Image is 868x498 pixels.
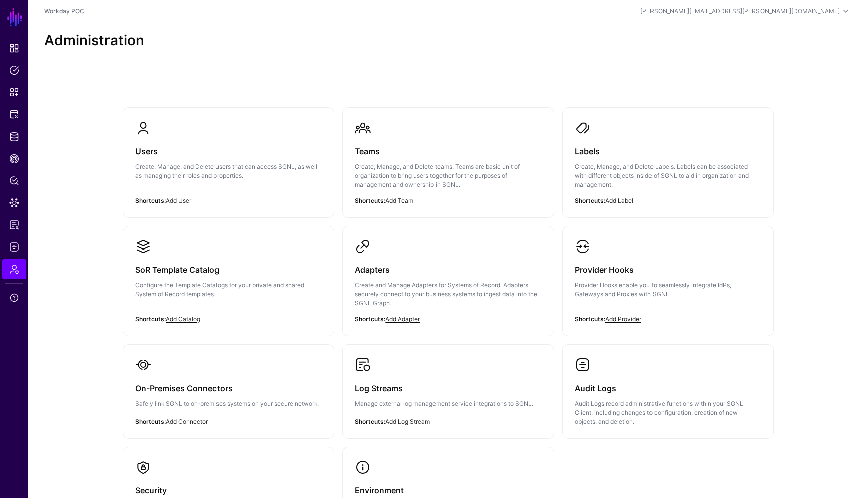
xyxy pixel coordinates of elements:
[2,237,26,257] a: Logs
[355,399,541,408] p: Manage external log management service integrations to SGNL.
[135,197,166,204] strong: Shortcuts:
[6,6,23,28] a: SGNL
[2,60,26,80] a: Policies
[9,264,19,274] span: Admin
[9,242,19,252] span: Logs
[123,345,334,436] a: On-Premises ConnectorsSafely link SGNL to on-premises systems on your secure network.
[575,144,761,158] h3: Labels
[2,193,26,213] a: Data Lens
[385,418,430,425] a: Add Log Stream
[355,263,541,277] h3: Adapters
[9,132,19,142] span: Identity Data Fabric
[135,418,166,425] strong: Shortcuts:
[563,345,773,438] a: Audit LogsAudit Logs record administrative functions within your SGNL Client, including changes t...
[123,108,334,208] a: UsersCreate, Manage, and Delete users that can access SGNL, as well as managing their roles and p...
[575,197,605,204] strong: Shortcuts:
[2,82,26,102] a: Snippets
[9,154,19,164] span: CAEP Hub
[640,7,840,16] div: [PERSON_NAME][EMAIL_ADDRESS][PERSON_NAME][DOMAIN_NAME]
[9,87,19,97] span: Snippets
[575,381,761,395] h3: Audit Logs
[563,108,773,217] a: LabelsCreate, Manage, and Delete Labels. Labels can be associated with different objects inside o...
[605,315,641,323] a: Add Provider
[563,226,773,327] a: Provider HooksProvider Hooks enable you to seamlessly integrate IdPs, Gateways and Proxies with S...
[9,176,19,186] span: Policy Lens
[166,418,208,425] a: Add Connector
[9,293,19,303] span: Support
[9,220,19,230] span: Reports
[135,281,321,299] p: Configure the Template Catalogs for your private and shared System of Record templates.
[605,197,633,204] a: Add Label
[2,149,26,169] a: CAEP Hub
[355,418,385,425] strong: Shortcuts:
[135,399,321,408] p: Safely link SGNL to on-premises systems on your secure network.
[123,226,334,327] a: SoR Template CatalogConfigure the Template Catalogs for your private and shared System of Record ...
[2,215,26,235] a: Reports
[355,144,541,158] h3: Teams
[2,171,26,191] a: Policy Lens
[135,162,321,180] p: Create, Manage, and Delete users that can access SGNL, as well as managing their roles and proper...
[2,38,26,58] a: Dashboard
[385,197,413,204] a: Add Team
[9,109,19,119] span: Protected Systems
[166,197,191,204] a: Add User
[343,108,553,217] a: TeamsCreate, Manage, and Delete teams. Teams are basic unit of organization to bring users togeth...
[135,263,321,277] h3: SoR Template Catalog
[355,315,385,323] strong: Shortcuts:
[135,144,321,158] h3: Users
[2,127,26,147] a: Identity Data Fabric
[135,381,321,395] h3: On-Premises Connectors
[385,315,420,323] a: Add Adapter
[575,399,761,426] p: Audit Logs record administrative functions within your SGNL Client, including changes to configur...
[575,263,761,277] h3: Provider Hooks
[166,315,200,323] a: Add Catalog
[355,483,541,497] h3: Environment
[2,104,26,125] a: Protected Systems
[9,65,19,75] span: Policies
[343,226,553,336] a: AdaptersCreate and Manage Adapters for Systems of Record. Adapters securely connect to your busin...
[9,198,19,208] span: Data Lens
[343,345,553,436] a: Log StreamsManage external log management service integrations to SGNL.
[355,381,541,395] h3: Log Streams
[355,162,541,189] p: Create, Manage, and Delete teams. Teams are basic unit of organization to bring users together fo...
[135,483,321,497] h3: Security
[575,281,761,299] p: Provider Hooks enable you to seamlessly integrate IdPs, Gateways and Proxies with SGNL.
[44,7,84,15] a: Workday POC
[9,43,19,53] span: Dashboard
[575,162,761,189] p: Create, Manage, and Delete Labels. Labels can be associated with different objects inside of SGNL...
[44,32,852,49] h2: Administration
[575,315,605,323] strong: Shortcuts:
[2,259,26,279] a: Admin
[355,197,385,204] strong: Shortcuts:
[135,315,166,323] strong: Shortcuts:
[355,281,541,308] p: Create and Manage Adapters for Systems of Record. Adapters securely connect to your business syst...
